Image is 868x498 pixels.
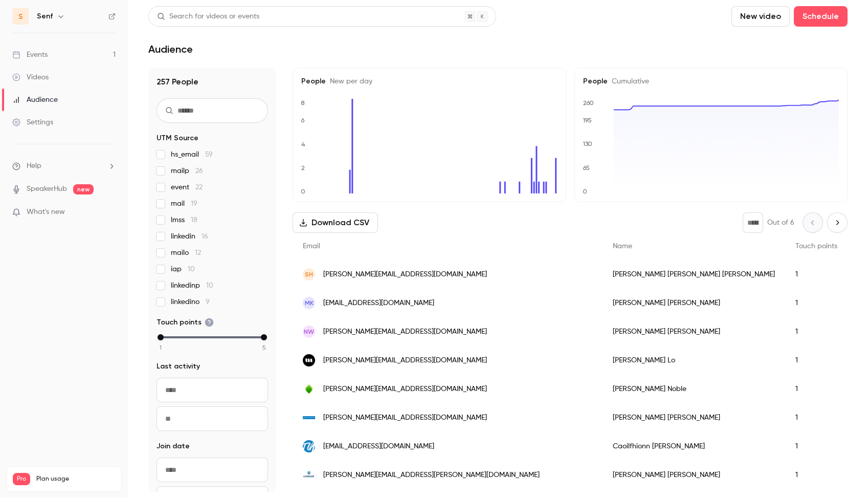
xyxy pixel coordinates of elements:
[785,346,848,375] div: 1
[157,361,200,372] span: Last activity
[157,11,259,22] div: Search for videos or events
[12,117,53,127] div: Settings
[103,208,116,217] iframe: Noticeable Trigger
[191,216,197,224] span: 18
[323,327,487,337] span: [PERSON_NAME][EMAIL_ADDRESS][DOMAIN_NAME]
[27,184,67,194] a: SpeakerHub
[583,76,839,86] h5: People
[293,212,378,233] button: Download CSV
[323,413,487,423] span: [PERSON_NAME][EMAIL_ADDRESS][DOMAIN_NAME]
[785,289,848,317] div: 1
[191,200,197,207] span: 19
[603,346,785,375] div: [PERSON_NAME] Lo
[171,215,197,225] span: lmss
[202,233,208,240] span: 16
[261,334,267,340] div: max
[301,117,305,124] text: 6
[157,317,214,328] span: Touch points
[731,6,790,27] button: New video
[12,161,116,171] li: help-dropdown-opener
[27,207,65,218] span: What's new
[785,260,848,289] div: 1
[301,188,305,195] text: 0
[171,149,213,160] span: hs_email
[323,441,434,452] span: [EMAIL_ADDRESS][DOMAIN_NAME]
[785,317,848,346] div: 1
[323,298,434,309] span: [EMAIL_ADDRESS][DOMAIN_NAME]
[171,182,203,192] span: event
[603,432,785,461] div: Caoilfhionn [PERSON_NAME]
[157,133,198,143] span: UTM Source
[583,141,592,148] text: 130
[323,384,487,395] span: [PERSON_NAME][EMAIL_ADDRESS][DOMAIN_NAME]
[326,78,372,85] span: New per day
[12,50,48,60] div: Events
[303,243,320,250] span: Email
[171,231,208,242] span: linkedin
[195,184,203,191] span: 22
[305,270,313,279] span: SH
[794,6,848,27] button: Schedule
[12,95,58,105] div: Audience
[157,76,268,88] h1: 257 People
[171,280,213,291] span: linkedinp
[785,432,848,461] div: 1
[171,248,201,258] span: mailo
[206,298,210,306] span: 9
[767,218,794,228] p: Out of 6
[148,43,193,55] h1: Audience
[603,375,785,403] div: [PERSON_NAME] Noble
[205,151,213,158] span: 59
[785,375,848,403] div: 1
[301,164,305,171] text: 2
[171,199,197,209] span: mail
[303,440,315,452] img: thevidaagency.com
[303,416,315,419] img: ideaengagement.com
[206,282,213,289] span: 10
[303,383,315,395] img: verdisgroup.com
[603,289,785,317] div: [PERSON_NAME] [PERSON_NAME]
[27,161,41,171] span: Help
[785,403,848,432] div: 1
[171,297,210,307] span: linkedino
[303,469,315,481] img: consoreng.com
[157,406,268,431] input: To
[188,266,195,273] span: 10
[583,99,594,106] text: 260
[603,403,785,432] div: [PERSON_NAME] [PERSON_NAME]
[603,317,785,346] div: [PERSON_NAME] [PERSON_NAME]
[73,184,94,194] span: new
[157,458,268,482] input: From
[195,167,203,175] span: 26
[795,243,837,250] span: Touch points
[583,164,590,171] text: 65
[171,264,195,274] span: iap
[603,461,785,489] div: [PERSON_NAME] [PERSON_NAME]
[323,269,487,280] span: [PERSON_NAME][EMAIL_ADDRESS][DOMAIN_NAME]
[157,378,268,402] input: From
[304,327,314,336] span: NW
[301,141,305,148] text: 4
[171,166,203,176] span: mailp
[603,260,785,289] div: [PERSON_NAME] [PERSON_NAME] [PERSON_NAME]
[160,343,162,352] span: 1
[301,99,305,106] text: 8
[323,355,487,366] span: [PERSON_NAME][EMAIL_ADDRESS][DOMAIN_NAME]
[18,11,23,22] span: S
[301,76,558,86] h5: People
[158,334,164,340] div: min
[827,212,848,233] button: Next page
[785,461,848,489] div: 1
[262,343,265,352] span: 5
[12,72,49,82] div: Videos
[583,117,592,124] text: 195
[583,188,587,195] text: 0
[37,11,53,21] h6: Senf
[303,354,315,366] img: urbanminds.co
[195,249,201,256] span: 12
[305,298,314,308] span: MK
[13,473,30,485] span: Pro
[613,243,632,250] span: Name
[157,441,190,451] span: Join date
[323,470,540,481] span: [PERSON_NAME][EMAIL_ADDRESS][PERSON_NAME][DOMAIN_NAME]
